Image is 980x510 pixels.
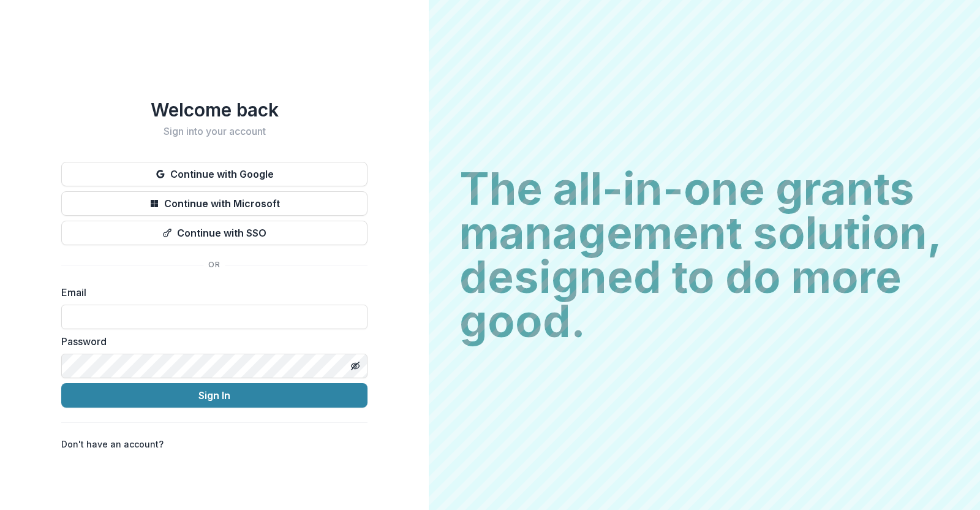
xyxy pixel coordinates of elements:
button: Toggle password visibility [345,356,365,376]
button: Sign In [61,383,367,408]
button: Continue with Google [61,162,367,186]
label: Email [61,285,360,300]
h2: Sign into your account [61,126,367,137]
button: Continue with Microsoft [61,191,367,216]
label: Password [61,334,360,349]
button: Continue with SSO [61,221,367,245]
p: Don't have an account? [61,438,164,451]
h1: Welcome back [61,99,367,121]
